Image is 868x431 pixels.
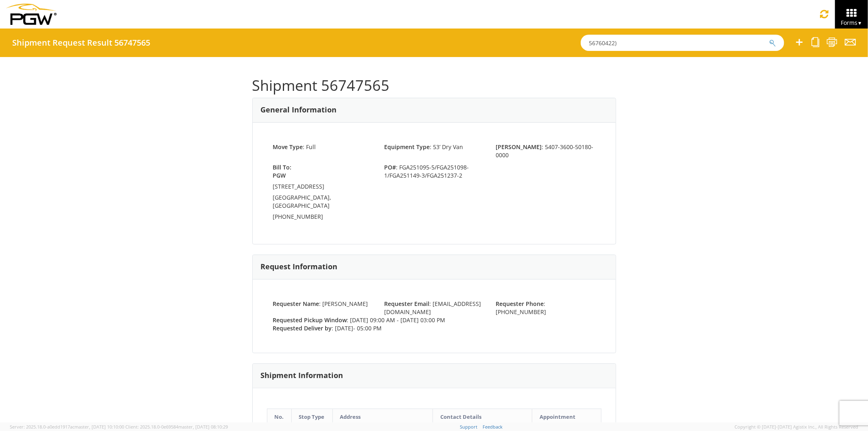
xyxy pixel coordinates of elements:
span: master, [DATE] 08:10:29 [178,424,228,430]
h3: General Information [261,106,337,114]
a: Feedback [483,424,503,430]
a: Support [460,424,477,430]
strong: Requested Deliver by [273,324,332,332]
strong: Move Type [273,143,303,151]
span: : [DATE] 09:00 AM - [DATE] 03:00 PM [273,316,446,324]
strong: Bill To: [273,163,292,171]
strong: Requested Pickup Window [273,316,347,324]
span: : 53’ Dry Van [384,143,463,151]
span: Server: 2025.18.0-a0edd1917ac [10,424,124,430]
td: [GEOGRAPHIC_DATA], [GEOGRAPHIC_DATA] [273,194,372,213]
strong: Requester Phone [496,300,544,308]
h3: Shipment Information [261,372,343,380]
span: : [DATE] [273,324,382,332]
h1: Shipment 56747565 [252,77,616,94]
th: Stop Type [291,409,332,425]
span: : Full [273,143,316,151]
strong: Equipment Type [384,143,430,151]
input: Shipment, Tracking or Reference Number (at least 4 chars) [581,35,784,51]
span: : FGA251095-5/FGA251098-1/FGA251149-3/FGA251237-2 [378,163,490,180]
span: Copyright © [DATE]-[DATE] Agistix Inc., All Rights Reserved [735,424,858,430]
th: Contact Details [433,409,532,425]
h3: Request Information [261,263,338,271]
h4: Shipment Request Result 56747565 [12,38,150,47]
span: : 5407-3600-50180-0000 [496,143,593,159]
th: No. [267,409,291,425]
td: [PHONE_NUMBER] [273,213,372,224]
strong: PO# [384,163,396,171]
td: [STREET_ADDRESS] [273,183,372,194]
span: : [PHONE_NUMBER] [496,300,546,316]
strong: Requester Email [384,300,429,308]
strong: [PERSON_NAME] [496,143,542,151]
span: Client: 2025.18.0-0e69584 [125,424,228,430]
strong: PGW [273,172,286,179]
span: ▼ [857,20,862,26]
th: Appointment [532,409,601,425]
span: : [EMAIL_ADDRESS][DOMAIN_NAME] [384,300,481,316]
strong: Requester Name [273,300,319,308]
span: master, [DATE] 10:10:00 [74,424,124,430]
span: Forms [841,19,862,26]
th: Address [332,409,433,425]
img: pgw-form-logo-1aaa8060b1cc70fad034.png [6,4,57,25]
span: - 05:00 PM [354,324,382,332]
span: : [PERSON_NAME] [273,300,368,308]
